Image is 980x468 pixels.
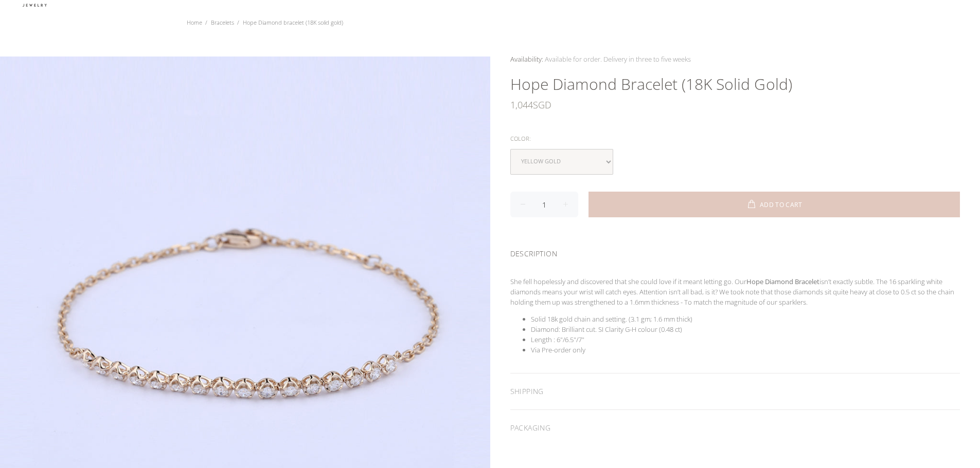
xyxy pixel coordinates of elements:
li: Via Pre-order only [531,345,960,355]
span: Hope Diamond bracelet (18K solid gold) [243,18,343,26]
span: 1,044 [510,95,533,115]
h1: Hope Diamond bracelet (18K solid gold) [510,74,960,95]
li: Length : 6"/6.5"/7" [531,334,960,345]
div: SGD [510,95,960,115]
div: SHIPPING [510,373,960,409]
div: Color: [510,132,960,145]
li: Solid 18k gold chain and setting. (3.1 gm; 1.6 mm thick) [531,314,960,324]
li: Diamond: Brilliant cut. SI Clarity G-H colour (0.48 ct) [531,324,960,334]
div: PACKAGING [510,410,960,446]
div: DESCRIPTION [510,236,960,268]
button: ADD TO CART [589,192,960,217]
a: Home [187,18,202,26]
p: She fell hopelessly and discovered that she could love if it meant letting go. Our isn’t exactly ... [510,276,960,307]
span: Available for order. Delivery in three to five weeks [545,54,691,64]
a: Bracelets [211,18,234,26]
strong: Hope Diamond Bracelet [746,277,819,286]
span: ADD TO CART [760,202,802,208]
span: Availability: [510,54,543,64]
